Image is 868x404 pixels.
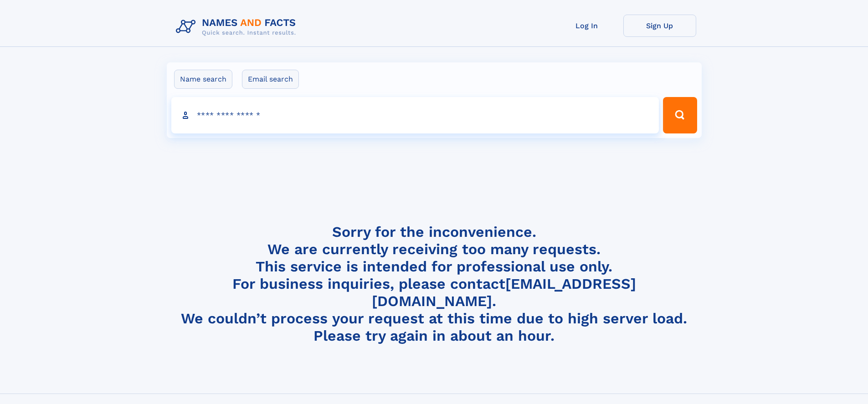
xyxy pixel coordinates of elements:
[174,70,232,89] label: Name search
[372,275,636,310] a: [EMAIL_ADDRESS][DOMAIN_NAME]
[242,70,299,89] label: Email search
[663,97,697,133] button: Search Button
[623,15,696,37] a: Sign Up
[172,15,303,39] img: Logo Names and Facts
[550,15,623,37] a: Log In
[171,97,659,133] input: search input
[172,223,696,345] h4: Sorry for the inconvenience. We are currently receiving too many requests. This service is intend...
